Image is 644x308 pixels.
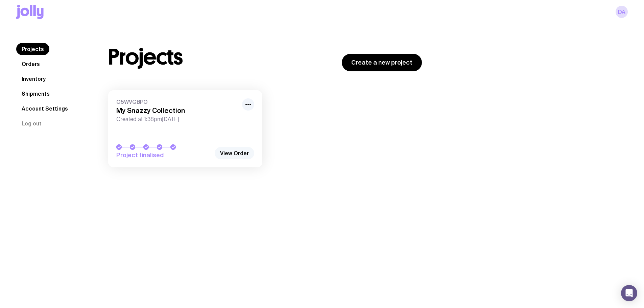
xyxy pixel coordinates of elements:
[108,46,183,68] h1: Projects
[108,90,262,167] a: O5WVGBPOMy Snazzy CollectionCreated at 1:38pm[DATE]Project finalised
[116,98,238,105] span: O5WVGBPO
[16,58,45,70] a: Orders
[621,285,637,301] div: Open Intercom Messenger
[16,88,55,100] a: Shipments
[616,6,628,18] a: DA
[116,106,238,115] h3: My Snazzy Collection
[342,54,422,71] a: Create a new project
[16,73,51,85] a: Inventory
[16,102,73,115] a: Account Settings
[116,151,211,159] span: Project finalised
[16,117,47,129] button: Log out
[16,43,49,55] a: Projects
[215,147,254,159] a: View Order
[116,116,238,123] span: Created at 1:38pm[DATE]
